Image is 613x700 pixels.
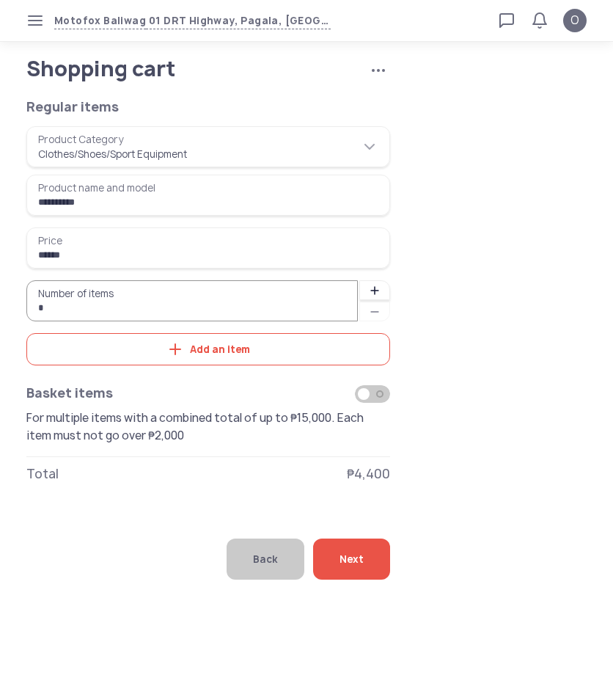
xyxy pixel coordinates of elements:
button: O [563,9,587,32]
span: Next [339,539,364,580]
input: Number of items [26,280,358,321]
button: Number of items [359,280,390,300]
button: Next [313,539,390,580]
span: Add an item [44,333,372,365]
span: Total [26,464,59,484]
span: Basket items [26,383,113,404]
input: Price [26,227,390,269]
span: O [570,12,579,29]
span: Back [253,539,278,580]
h1: Shopping cart [26,59,341,79]
button: Number of items [359,302,390,321]
h2: Regular items [26,100,325,114]
input: Product name and model [26,175,390,216]
span: Motofox Baliwag [54,12,146,29]
p: For multiple items with a combined total of up to ₱15,000. Each item must not go over ₱2,000 [26,409,390,445]
button: Add an item [26,333,390,365]
span: ₱4,400 [347,464,390,484]
button: Back [227,539,304,580]
button: Motofox Baliwag01 DRT Highway, Pagala, [GEOGRAPHIC_DATA], [GEOGRAPHIC_DATA] [54,12,331,29]
span: 01 DRT Highway, Pagala, [GEOGRAPHIC_DATA], [GEOGRAPHIC_DATA] [146,12,331,29]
